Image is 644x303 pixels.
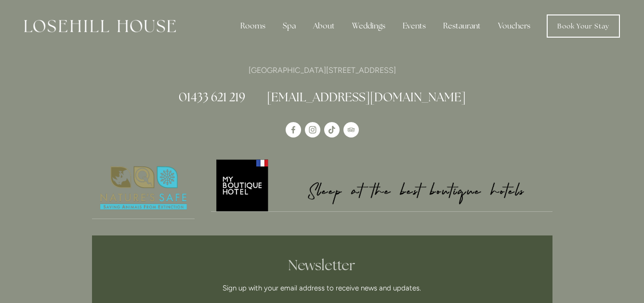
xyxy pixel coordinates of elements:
[324,122,340,138] a: TikTok
[305,16,342,36] div: About
[211,158,552,211] img: My Boutique Hotel - Logo
[343,122,359,138] a: TripAdvisor
[547,14,620,38] a: Book Your Stay
[275,16,303,36] div: Spa
[344,16,393,36] div: Weddings
[233,16,273,36] div: Rooms
[286,122,301,138] a: Losehill House Hotel & Spa
[179,89,245,105] a: 01433 621 219
[305,122,320,138] a: Instagram
[145,282,500,294] p: Sign up with your email address to receive news and updates.
[435,16,488,36] div: Restaurant
[267,89,466,105] a: [EMAIL_ADDRESS][DOMAIN_NAME]
[395,16,434,36] div: Events
[92,158,195,219] img: Nature's Safe - Logo
[145,257,500,274] h2: Newsletter
[24,20,176,32] img: Losehill House
[92,158,195,219] a: Nature's Safe - Logo
[92,64,552,77] p: [GEOGRAPHIC_DATA][STREET_ADDRESS]
[490,16,538,36] a: Vouchers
